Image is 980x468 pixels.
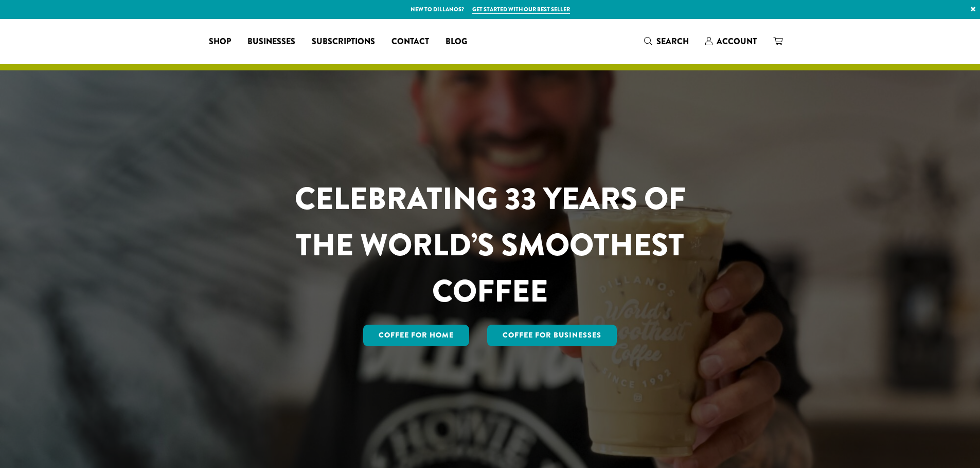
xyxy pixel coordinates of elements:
h1: CELEBRATING 33 YEARS OF THE WORLD’S SMOOTHEST COFFEE [264,176,716,314]
span: Businesses [247,35,295,48]
a: Coffee for Home [363,325,469,346]
span: Subscriptions [312,35,375,48]
span: Search [656,35,689,47]
a: Search [636,33,697,50]
a: Shop [201,33,239,50]
span: Shop [209,35,231,48]
span: Blog [446,35,467,48]
a: Get started with our best seller [472,5,570,14]
a: Coffee For Businesses [487,325,617,346]
span: Contact [391,35,429,48]
span: Account [717,35,757,47]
